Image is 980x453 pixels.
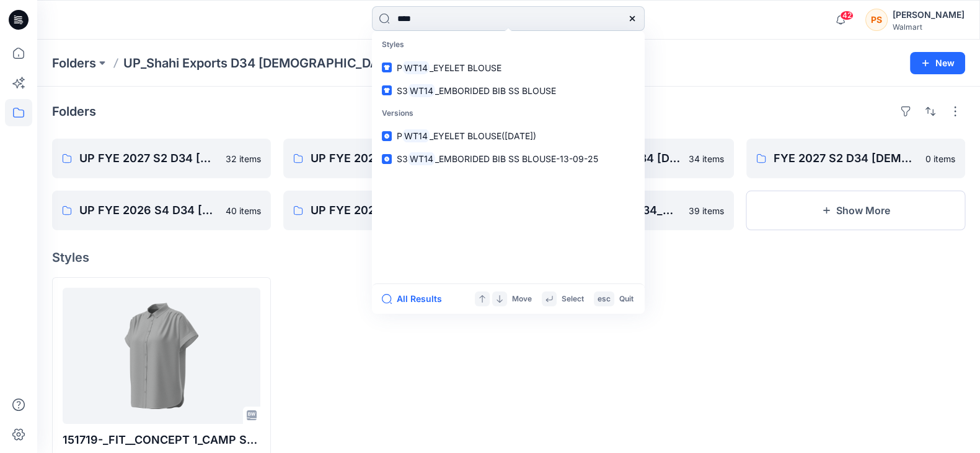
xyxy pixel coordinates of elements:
[397,153,408,164] span: S3
[689,204,724,217] p: 39 items
[123,54,430,72] p: UP_Shahi Exports D34 [DEMOGRAPHIC_DATA] Tops
[52,54,96,72] a: Folders
[402,129,430,143] mark: WT14
[79,150,218,167] p: UP FYE 2027 S2 D34 [DEMOGRAPHIC_DATA] Woven Tops
[865,9,888,31] div: PS
[397,131,402,141] span: P
[52,191,271,230] a: UP FYE 2026 S4 D34 [DEMOGRAPHIC_DATA] Woven Tops Shahi40 items
[79,202,218,219] p: UP FYE 2026 S4 D34 [DEMOGRAPHIC_DATA] Woven Tops Shahi
[746,191,965,230] button: Show More
[374,79,642,102] a: S3WT14_EMBORIDED BIB SS BLOUSE
[311,150,455,167] p: UP FYE 2027 S3 D34 [DEMOGRAPHIC_DATA] Woven Tops
[374,147,642,170] a: S3WT14_EMBORIDED BIB SS BLOUSE-13-09-25
[408,152,435,166] mark: WT14
[226,204,261,217] p: 40 items
[63,431,260,449] p: 151719-_FIT__CONCEPT 1_CAMP SHIRT
[435,85,556,96] span: _EMBORIDED BIB SS BLOUSE
[598,293,611,306] p: esc
[689,152,724,165] p: 34 items
[746,139,965,178] a: FYE 2027 S2 D34 [DEMOGRAPHIC_DATA] Tops and Jackets - Shahi0 items
[374,56,642,79] a: PWT14_EYELET BLOUSE
[402,61,430,75] mark: WT14
[774,150,918,167] p: FYE 2027 S2 D34 [DEMOGRAPHIC_DATA] Tops and Jackets - Shahi
[52,250,965,265] h4: Styles
[430,131,536,141] span: _EYELET BLOUSE([DATE])
[910,52,965,74] button: New
[840,11,854,20] span: 42
[619,293,633,306] p: Quit
[397,63,402,73] span: P
[430,63,501,73] span: _EYELET BLOUSE
[382,291,450,306] button: All Results
[562,293,584,306] p: Select
[374,33,642,56] p: Styles
[925,152,955,165] p: 0 items
[63,288,260,424] a: 151719-_FIT__CONCEPT 1_CAMP SHIRT
[311,202,450,219] p: UP FYE 2026 S3 D34 [DEMOGRAPHIC_DATA] Woven Tops Shahi
[52,104,96,119] h4: Folders
[226,152,261,165] p: 32 items
[397,85,408,96] span: S3
[893,22,965,32] div: Walmart
[374,124,642,147] a: PWT14_EYELET BLOUSE([DATE])
[52,139,271,178] a: UP FYE 2027 S2 D34 [DEMOGRAPHIC_DATA] Woven Tops32 items
[374,102,642,125] p: Versions
[512,293,532,306] p: Move
[283,139,502,178] a: UP FYE 2027 S3 D34 [DEMOGRAPHIC_DATA] Woven Tops9 items
[893,7,965,22] div: [PERSON_NAME]
[283,191,502,230] a: UP FYE 2026 S3 D34 [DEMOGRAPHIC_DATA] Woven Tops Shahi27 items
[408,84,435,98] mark: WT14
[435,153,598,164] span: _EMBORIDED BIB SS BLOUSE-13-09-25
